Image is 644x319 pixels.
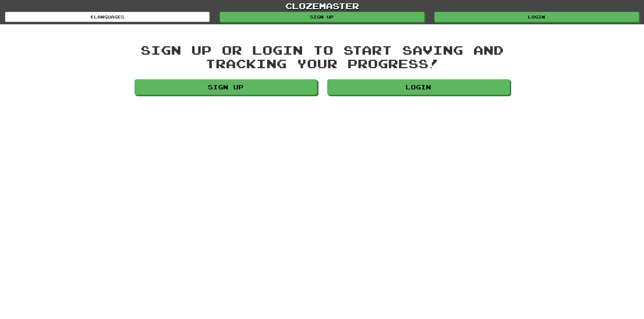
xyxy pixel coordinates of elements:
div: Sign up or login to start saving and tracking your progress! [135,43,510,70]
a: Login [327,79,510,95]
a: Sign up [220,12,424,22]
a: Login [434,12,639,22]
a: Languages [5,12,210,22]
a: Sign up [135,79,317,95]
